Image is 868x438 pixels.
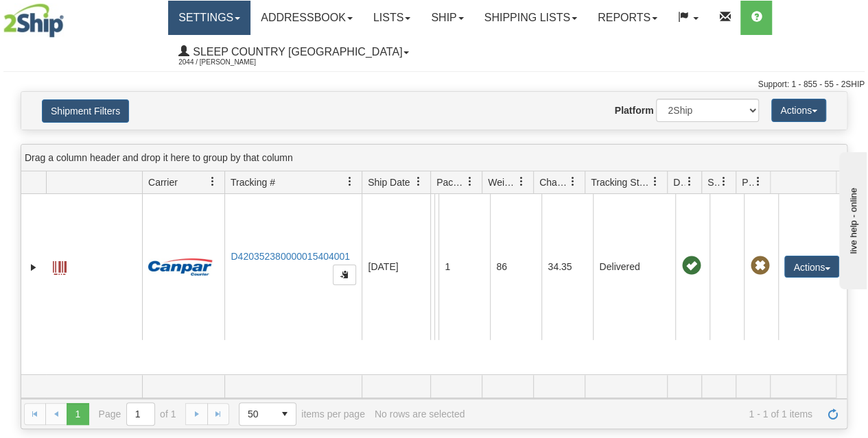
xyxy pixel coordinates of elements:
a: Settings [168,1,250,35]
span: items per page [239,402,365,426]
button: Actions [771,99,826,122]
a: Delivery Status filter column settings [678,170,701,193]
td: 86 [490,194,541,340]
td: Sleep Country [GEOGRAPHIC_DATA] Shipping department [GEOGRAPHIC_DATA] [GEOGRAPHIC_DATA] Brampton ... [430,194,434,340]
a: D420352380000015404001 [231,251,350,262]
a: Refresh [822,403,844,425]
button: Actions [784,256,839,278]
span: Pickup Not Assigned [750,256,769,276]
td: [DATE] [362,194,430,340]
img: 14 - Canpar [148,258,213,276]
a: Ship [421,1,473,35]
span: 50 [248,407,266,421]
a: Packages filter column settings [458,170,482,193]
span: 2044 / [PERSON_NAME] [178,56,281,69]
span: Sleep Country [GEOGRAPHIC_DATA] [189,46,402,58]
span: 1 - 1 of 1 items [474,409,812,419]
iframe: chat widget [836,149,867,289]
input: Page 1 [127,403,154,425]
a: Expand [27,260,40,274]
div: Support: 1 - 855 - 55 - 2SHIP [3,79,865,90]
span: Page 1 [67,403,89,425]
a: Tracking Status filter column settings [644,170,667,193]
td: 1 [438,194,490,340]
div: live help - online [10,12,127,22]
a: Reports [587,1,668,35]
span: Ship Date [368,175,410,189]
span: Charge [539,175,568,189]
button: Copy to clipboard [333,265,356,285]
img: logo2044.jpg [3,3,64,38]
span: Shipment Issues [707,175,719,189]
a: Shipping lists [474,1,587,35]
span: Packages [436,175,465,189]
span: Delivery Status [673,175,685,189]
span: select [274,403,296,425]
span: Tracking Status [591,175,650,189]
a: Shipment Issues filter column settings [712,170,736,193]
div: grid grouping header [21,145,847,171]
span: Carrier [148,175,178,189]
a: Charge filter column settings [561,170,585,193]
button: Shipment Filters [42,99,129,123]
span: On time [681,256,701,276]
div: No rows are selected [375,409,465,419]
span: Tracking # [231,175,275,189]
a: Weight filter column settings [510,170,533,193]
a: Ship Date filter column settings [407,170,430,193]
td: 34.35 [541,194,593,340]
label: Platform [615,104,654,117]
span: Page of 1 [99,402,176,426]
a: Sleep Country [GEOGRAPHIC_DATA] 2044 / [PERSON_NAME] [168,35,419,69]
td: ALFRAZDAQ [PERSON_NAME] ALFRAZDAQ [PERSON_NAME] CA ON OAKVILLE L6J 6A4 [434,194,438,340]
a: Carrier filter column settings [201,170,224,193]
a: Addressbook [250,1,363,35]
a: Pickup Status filter column settings [747,170,770,193]
span: Page sizes drop down [239,402,296,426]
a: Label [53,255,67,277]
span: Pickup Status [742,175,753,189]
td: Delivered [593,194,675,340]
a: Tracking # filter column settings [338,170,362,193]
a: Lists [363,1,421,35]
span: Weight [488,175,517,189]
